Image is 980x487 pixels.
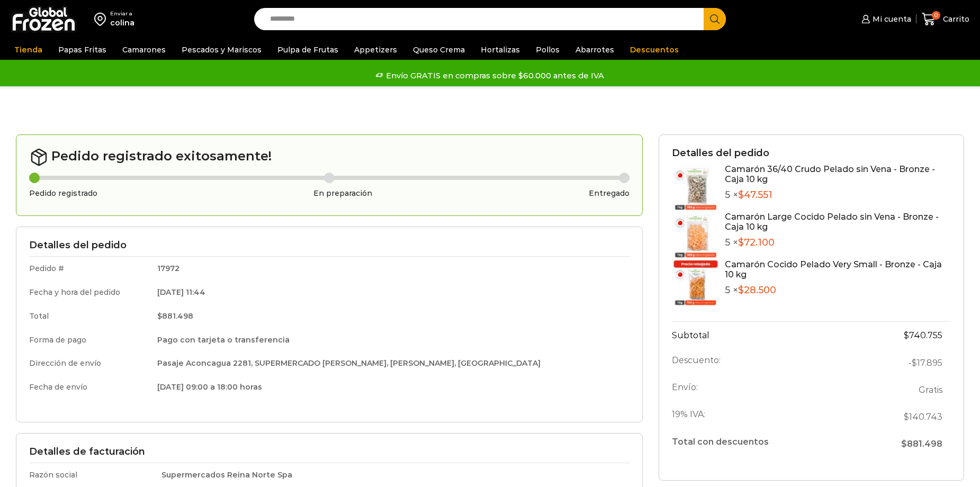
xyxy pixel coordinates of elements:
span: $ [738,189,744,201]
th: 19% IVA: [672,403,850,430]
td: Pedido # [29,257,150,281]
span: $ [912,358,917,368]
span: $ [738,284,744,296]
img: address-field-icon.svg [94,10,110,28]
a: Tienda [9,40,48,60]
td: Razón social [29,463,154,486]
a: Papas Fritas [53,40,112,60]
td: Gratis [850,376,951,403]
div: Enviar a [110,10,134,17]
bdi: 72.100 [738,237,775,248]
bdi: 740.755 [904,330,942,340]
h3: Pedido registrado [29,189,97,198]
span: Mi cuenta [870,14,911,24]
td: 17972 [150,257,630,281]
h3: Detalles de facturación [29,446,630,458]
h3: Detalles del pedido [29,240,630,251]
th: Total con descuentos [672,430,850,455]
td: [DATE] 09:00 a 18:00 horas [150,375,630,397]
td: Fecha y hora del pedido [29,281,150,304]
td: Pago con tarjeta o transferencia [150,328,630,352]
th: Subtotal [672,322,850,349]
td: Forma de pago [29,328,150,352]
a: Pulpa de Frutas [272,40,344,60]
h3: En preparación [313,189,372,198]
td: [DATE] 11:44 [150,281,630,304]
a: Queso Crema [408,40,470,60]
td: Fecha de envío [29,375,150,397]
span: 881.498 [901,439,942,449]
th: Envío: [672,376,850,403]
span: Carrito [940,14,969,24]
a: Hortalizas [475,40,525,60]
span: $ [904,330,909,340]
a: Camarón Cocido Pelado Very Small - Bronze - Caja 10 kg [725,259,942,279]
th: Descuento: [672,349,850,376]
button: Search button [704,8,726,30]
span: $ [901,439,907,449]
a: Descuentos [625,40,684,60]
bdi: 28.500 [738,284,776,296]
a: Camarón 36/40 Crudo Pelado sin Vena - Bronze - Caja 10 kg [725,164,935,184]
bdi: 881.498 [157,311,193,321]
div: colina [110,17,134,28]
p: 5 × [725,237,951,249]
a: 0 Carrito [922,7,969,32]
span: 140.743 [904,412,942,422]
span: $ [904,412,909,422]
a: Abarrotes [570,40,619,60]
h2: Pedido registrado exitosamente! [29,148,630,167]
h3: Detalles del pedido [672,148,951,159]
a: Mi cuenta [859,8,911,30]
a: Pescados y Mariscos [176,40,267,60]
td: - [850,349,951,376]
span: 17.895 [912,358,942,368]
span: 0 [932,11,940,20]
bdi: 47.551 [738,189,772,201]
td: Pasaje Aconcagua 2281, SUPERMERCADO [PERSON_NAME], [PERSON_NAME], [GEOGRAPHIC_DATA] [150,351,630,375]
h3: Entregado [589,189,630,198]
span: $ [738,237,744,248]
a: Appetizers [349,40,402,60]
td: Supermercados Reina Norte Spa [154,463,630,486]
td: Total [29,304,150,328]
p: 5 × [725,285,951,296]
a: Camarón Large Cocido Pelado sin Vena - Bronze - Caja 10 kg [725,212,939,232]
span: $ [157,311,162,321]
a: Camarones [117,40,171,60]
a: Pollos [531,40,565,60]
td: Dirección de envío [29,351,150,375]
p: 5 × [725,190,951,201]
